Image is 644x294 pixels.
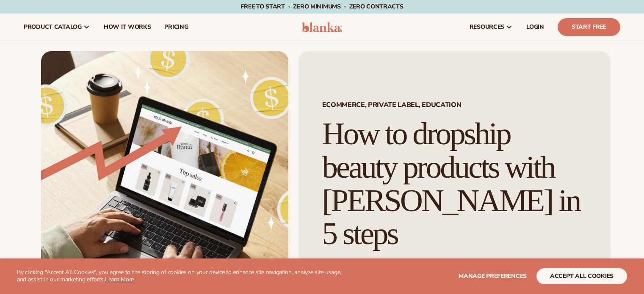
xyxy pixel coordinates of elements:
a: pricing [158,14,195,41]
span: Ecommerce, Private Label, EDUCATION [322,102,587,108]
a: How It Works [97,14,158,41]
a: Start Free [558,18,620,36]
p: By clicking "Accept All Cookies", you agree to the storing of cookies on your device to enhance s... [17,269,351,283]
img: logo [302,22,342,32]
a: product catalog [17,14,97,41]
a: LOGIN [520,14,551,41]
span: LOGIN [526,24,544,30]
span: product catalog [24,24,82,30]
span: How It Works [104,24,151,30]
a: Learn More [105,275,134,283]
span: Free to start · ZERO minimums · ZERO contracts [240,3,403,11]
button: Manage preferences [459,268,527,284]
span: pricing [164,24,188,30]
button: accept all cookies [536,268,627,284]
h1: How to dropship beauty products with [PERSON_NAME] in 5 steps [322,117,587,250]
a: resources [463,14,520,41]
span: resources [470,24,504,30]
span: Manage preferences [459,272,527,280]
